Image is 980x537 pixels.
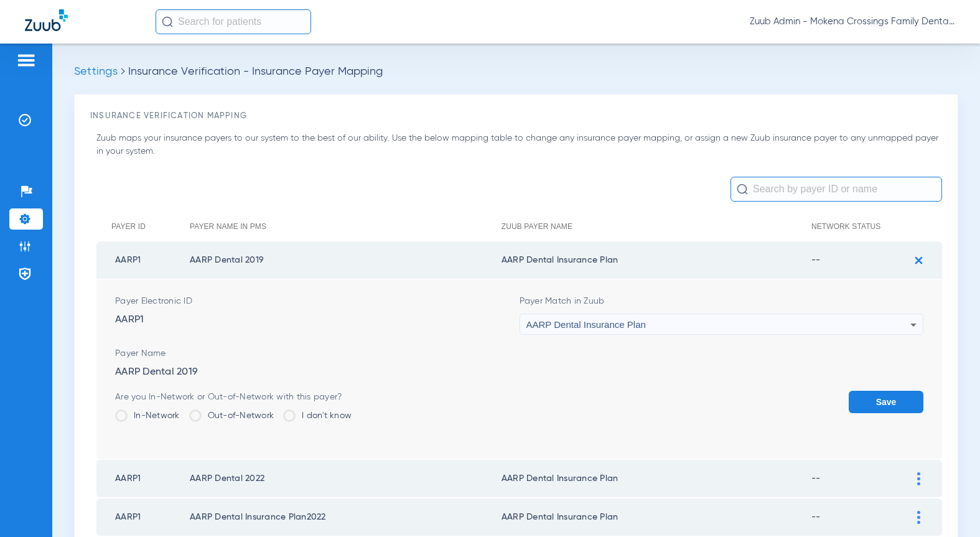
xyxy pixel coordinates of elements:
td: AARP1 [96,460,190,497]
img: plus.svg [908,250,929,271]
span: Insurance Verification - Insurance Payer Mapping [128,66,383,77]
div: AARP1 [115,295,520,335]
span: Payer Electronic ID [115,295,520,307]
td: AARP Dental Insurance Plan2022 [190,498,502,536]
p: Zuub maps your insurance payers to our system to the best of our ability. Use the below mapping t... [96,132,942,158]
h3: Insurance Verification Mapping [90,110,942,123]
th: Payer Name in PMS [190,212,502,241]
div: Are you In-Network or Out-of-Network with this payer? [115,391,352,403]
img: Search Icon [162,16,173,27]
img: group-vertical.svg [917,472,920,485]
img: group-vertical.svg [917,511,920,524]
td: AARP Dental Insurance Plan [502,241,811,279]
th: Network Status [811,212,908,241]
td: AARP Dental 2019 [190,241,502,279]
td: AARP Dental 2022 [190,460,502,497]
td: -- [811,241,908,279]
img: Search Icon [737,184,748,195]
td: -- [811,498,908,536]
span: Payer Name [115,347,923,360]
label: In-Network [115,409,180,422]
label: Out-of-Network [189,409,274,422]
input: Search for patients [156,9,311,34]
span: Settings [74,66,118,77]
th: Payer ID [96,212,190,241]
button: Save [849,391,923,413]
td: AARP1 [96,241,190,279]
app-insurance-payer-mapping-network-stat: Are you In-Network or Out-of-Network with this payer? [115,391,352,431]
input: Search by payer ID or name [730,177,942,202]
label: I don't know [283,409,352,422]
div: AARP Dental 2019 [115,347,923,378]
td: AARP Dental Insurance Plan [502,460,811,497]
span: Payer Match in Zuub [520,295,924,307]
img: hamburger-icon [16,53,36,68]
img: Zuub Logo [25,9,68,31]
td: AARP Dental Insurance Plan [502,498,811,536]
th: Zuub Payer Name [502,212,811,241]
span: Zuub Admin - Mokena Crossings Family Dental [750,16,955,28]
span: AARP Dental Insurance Plan [526,319,646,330]
td: -- [811,460,908,497]
td: AARP1 [96,498,190,536]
